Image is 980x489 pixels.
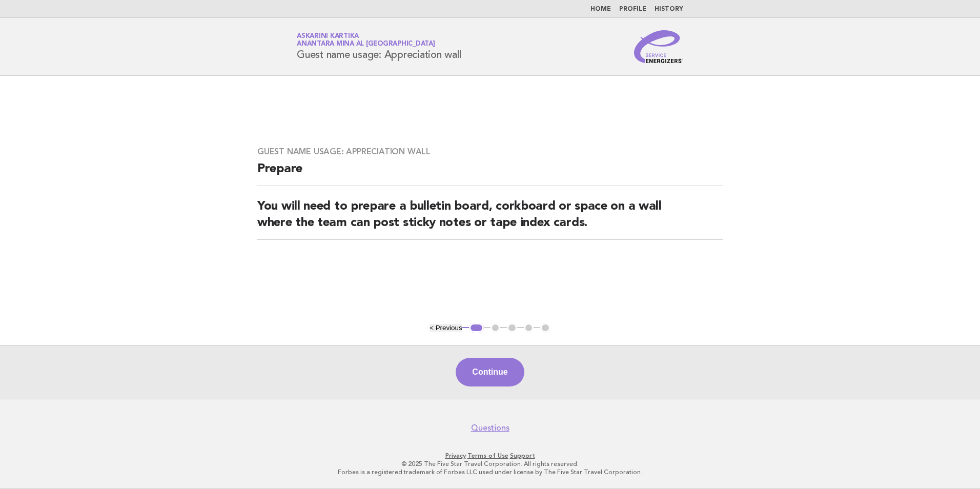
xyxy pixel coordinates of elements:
a: Terms of Use [467,452,508,459]
a: Profile [619,6,646,12]
a: Support [510,452,535,459]
a: Home [590,6,611,12]
p: Forbes is a registered trademark of Forbes LLC used under license by The Five Star Travel Corpora... [176,468,804,476]
span: Anantara Mina al [GEOGRAPHIC_DATA] [297,41,435,48]
img: Service Energizers [634,30,683,63]
h3: Guest name usage: Appreciation wall [257,147,723,157]
a: History [655,6,683,12]
a: Privacy [445,452,466,459]
h1: Guest name usage: Appreciation wall [297,33,461,60]
p: © 2025 The Five Star Travel Corporation. All rights reserved. [176,460,804,468]
button: < Previous [430,324,462,332]
button: 1 [469,323,484,333]
a: Questions [471,423,509,433]
button: Continue [456,358,524,386]
h2: You will need to prepare a bulletin board, corkboard or space on a wall where the team can post s... [257,198,723,240]
a: Askarini KartikaAnantara Mina al [GEOGRAPHIC_DATA] [297,33,435,47]
h2: Prepare [257,161,723,186]
p: · · [176,452,804,460]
